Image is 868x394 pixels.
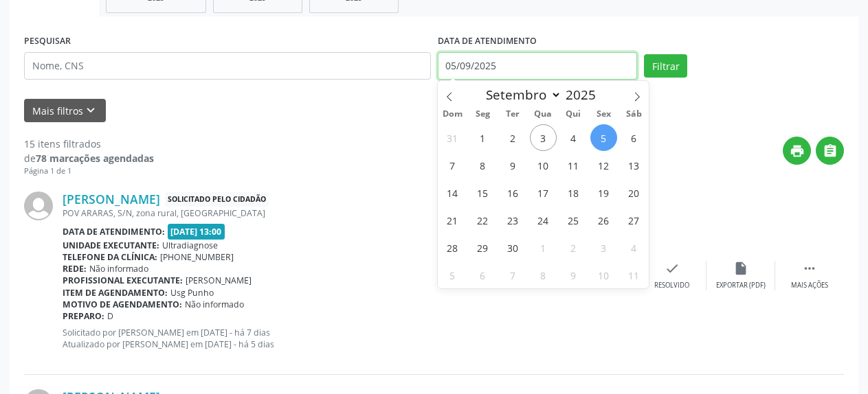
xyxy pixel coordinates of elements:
[63,240,159,251] b: Unidade executante:
[498,110,528,119] span: Ter
[438,52,638,80] input: Selecione um intervalo
[619,110,649,119] span: Sáb
[170,287,214,299] span: Usg Punho
[716,281,766,290] div: Exportar (PDF)
[480,85,562,104] select: Month
[590,152,617,178] span: Setembro 12, 2025
[500,207,526,233] span: Setembro 23, 2025
[644,54,687,78] button: Filtrar
[823,143,838,159] i: 
[63,275,183,286] b: Profissional executante:
[63,263,87,275] b: Rede:
[590,179,617,206] span: Setembro 19, 2025
[530,234,557,261] span: Outubro 1, 2025
[185,299,244,310] span: Não informado
[500,179,526,206] span: Setembro 16, 2025
[36,152,154,165] strong: 78 marcações agendadas
[588,110,619,119] span: Sex
[560,152,587,178] span: Setembro 11, 2025
[469,124,496,151] span: Setembro 1, 2025
[160,251,234,263] span: [PHONE_NUMBER]
[590,207,617,233] span: Setembro 26, 2025
[439,152,466,178] span: Setembro 7, 2025
[621,124,647,151] span: Setembro 6, 2025
[560,179,587,206] span: Setembro 18, 2025
[439,207,466,233] span: Setembro 21, 2025
[107,310,113,322] span: D
[439,262,466,288] span: Outubro 5, 2025
[665,261,680,276] i: check
[530,124,557,151] span: Setembro 3, 2025
[439,124,466,151] span: Agosto 31, 2025
[165,192,269,207] span: Solicitado pelo cidadão
[560,124,587,151] span: Setembro 4, 2025
[590,124,617,151] span: Setembro 5, 2025
[469,179,496,206] span: Setembro 15, 2025
[24,151,154,165] div: de
[500,152,526,178] span: Setembro 9, 2025
[63,327,638,350] p: Solicitado por [PERSON_NAME] em [DATE] - há 7 dias Atualizado por [PERSON_NAME] em [DATE] - há 5 ...
[24,137,154,151] div: 15 itens filtrados
[621,207,647,233] span: Setembro 27, 2025
[560,234,587,261] span: Outubro 2, 2025
[186,275,252,286] span: [PERSON_NAME]
[621,152,647,178] span: Setembro 13, 2025
[63,310,104,322] b: Preparo:
[63,299,182,310] b: Motivo de agendamento:
[560,262,587,288] span: Outubro 9, 2025
[621,262,647,288] span: Outubro 11, 2025
[467,110,498,119] span: Seg
[63,226,165,237] b: Data de atendimento:
[168,224,225,240] span: [DATE] 13:00
[500,262,526,288] span: Outubro 7, 2025
[621,179,647,206] span: Setembro 20, 2025
[469,207,496,233] span: Setembro 22, 2025
[530,179,557,206] span: Setembro 17, 2025
[500,124,526,151] span: Setembro 2, 2025
[438,31,537,52] label: DATA DE ATENDIMENTO
[63,192,160,207] a: [PERSON_NAME]
[558,110,588,119] span: Qui
[791,281,828,290] div: Mais ações
[530,207,557,233] span: Setembro 24, 2025
[63,207,638,219] div: POV ARARAS, S/N, zona rural, [GEOGRAPHIC_DATA]
[438,110,468,119] span: Dom
[439,179,466,206] span: Setembro 14, 2025
[24,52,431,80] input: Nome, CNS
[590,262,617,288] span: Outubro 10, 2025
[783,137,811,165] button: print
[560,207,587,233] span: Setembro 25, 2025
[530,152,557,178] span: Setembro 10, 2025
[654,281,689,290] div: Resolvido
[24,31,71,52] label: PESQUISAR
[530,262,557,288] span: Outubro 8, 2025
[63,287,168,299] b: Item de agendamento:
[469,262,496,288] span: Outubro 6, 2025
[83,103,98,118] i: keyboard_arrow_down
[561,86,607,104] input: Year
[733,261,748,276] i: insert_drive_file
[162,240,218,251] span: Ultradiagnose
[816,137,844,165] button: 
[89,263,148,275] span: Não informado
[500,234,526,261] span: Setembro 30, 2025
[24,165,154,177] div: Página 1 de 1
[439,234,466,261] span: Setembro 28, 2025
[802,261,817,276] i: 
[63,251,157,263] b: Telefone da clínica:
[24,192,53,220] img: img
[469,152,496,178] span: Setembro 8, 2025
[590,234,617,261] span: Outubro 3, 2025
[790,143,805,159] i: print
[469,234,496,261] span: Setembro 29, 2025
[24,99,106,123] button: Mais filtroskeyboard_arrow_down
[528,110,558,119] span: Qua
[621,234,647,261] span: Outubro 4, 2025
